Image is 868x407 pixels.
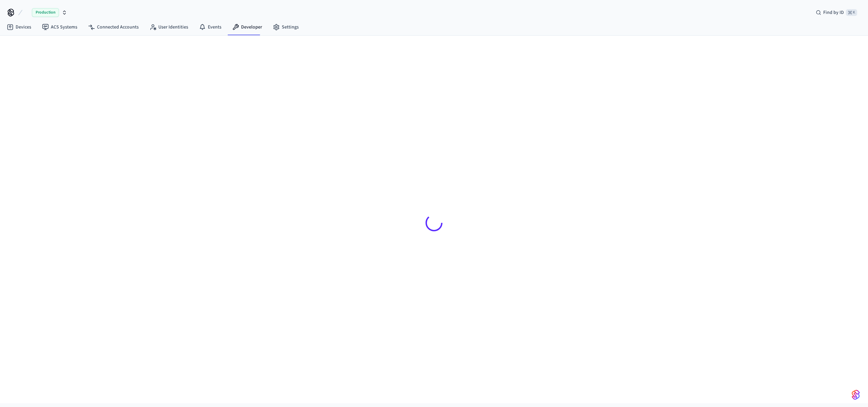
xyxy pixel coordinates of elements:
[852,389,860,400] img: SeamLogoGradient.69752ec5.svg
[194,21,227,33] a: Events
[144,21,194,33] a: User Identities
[227,21,268,33] a: Developer
[810,6,863,19] div: Find by ID⌘ K
[83,21,144,33] a: Connected Accounts
[32,8,59,17] span: Production
[823,9,844,16] span: Find by ID
[37,21,83,33] a: ACS Systems
[846,9,857,16] span: ⌘ K
[268,21,304,33] a: Settings
[1,21,37,33] a: Devices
